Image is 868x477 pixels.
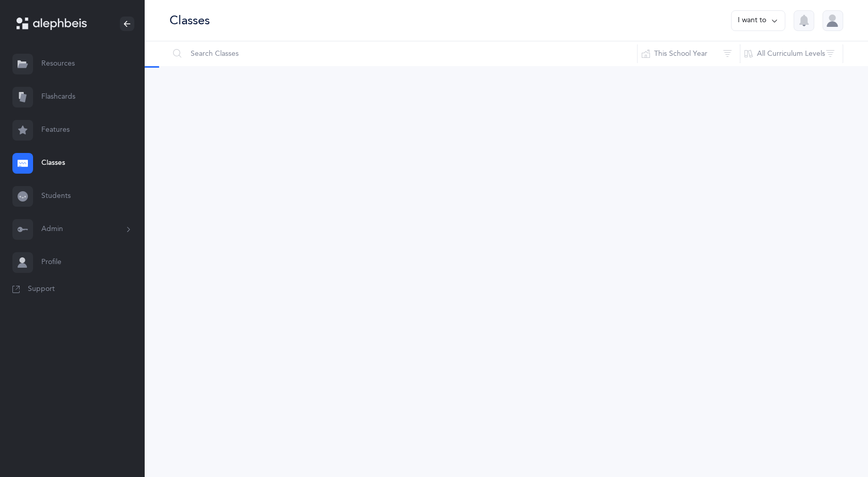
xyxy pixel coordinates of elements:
[169,12,210,29] div: Classes
[740,41,843,66] button: All Curriculum Levels
[169,41,638,66] input: Search Classes
[731,10,785,31] button: I want to
[637,41,740,66] button: This School Year
[28,284,55,295] span: Support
